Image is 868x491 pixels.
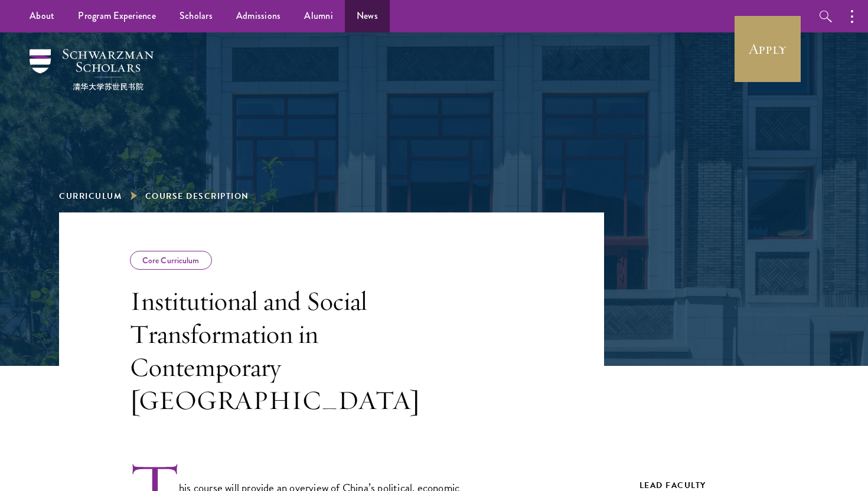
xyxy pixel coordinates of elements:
[30,49,154,90] img: Schwarzman Scholars
[130,251,212,270] div: Core Curriculum
[145,190,249,202] span: Course Description
[130,284,466,417] h3: Institutional and Social Transformation in Contemporary [GEOGRAPHIC_DATA]
[735,16,801,82] a: Apply
[59,190,122,202] a: Curriculum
